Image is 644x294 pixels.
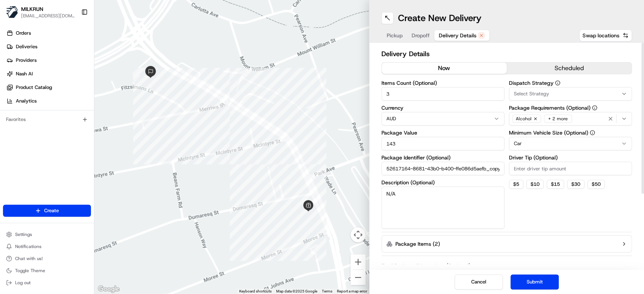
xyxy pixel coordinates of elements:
[381,262,632,269] button: Total Package Dimensions (Optional)
[439,32,476,39] span: Delivery Details
[381,187,504,229] textarea: N/A
[96,284,121,294] a: Open this area in Google Maps (opens a new window)
[592,105,597,110] button: Package Requirements (Optional)
[382,63,507,74] button: now
[381,180,504,185] label: Description (Optional)
[398,12,481,24] h1: Create New Delivery
[44,207,59,214] span: Create
[239,289,272,294] button: Keyboard shortcuts
[509,162,632,175] input: Enter driver tip amount
[555,80,560,86] button: Dispatch Strategy
[509,180,523,189] button: $5
[381,162,504,175] input: Enter package identifier
[3,253,91,264] button: Chat with us!
[3,277,91,288] button: Log out
[587,180,605,189] button: $50
[3,265,91,276] button: Toggle Theme
[3,41,94,53] a: Deliveries
[412,32,430,39] span: Dropoff
[583,32,619,39] span: Swap locations
[381,137,504,150] input: Enter package value
[509,112,632,126] button: Alcohol+ 2 more
[21,5,43,13] button: MILKRUN
[3,54,94,66] a: Providers
[526,180,544,189] button: $10
[16,43,37,50] span: Deliveries
[16,57,37,64] span: Providers
[337,289,367,293] a: Report a map error
[381,87,504,101] input: Enter number of items
[455,274,503,289] button: Cancel
[509,87,632,101] button: Select Strategy
[350,227,366,242] button: Map camera controls
[15,268,45,274] span: Toggle Theme
[381,105,504,110] label: Currency
[15,243,41,250] span: Notifications
[16,98,37,104] span: Analytics
[350,270,366,285] button: Zoom out
[16,70,33,77] span: Nash AI
[16,84,52,91] span: Product Catalog
[516,116,532,122] span: Alcohol
[6,6,18,18] img: MILKRUN
[96,284,121,294] img: Google
[579,29,632,41] button: Swap locations
[509,105,632,110] label: Package Requirements (Optional)
[395,240,440,248] label: Package Items ( 2 )
[276,289,317,293] span: Map data ©2025 Google
[544,115,572,123] div: + 2 more
[15,280,31,286] span: Log out
[590,130,595,135] button: Minimum Vehicle Size (Optional)
[16,30,31,37] span: Orders
[381,155,504,160] label: Package Identifier (Optional)
[3,3,78,21] button: MILKRUNMILKRUN[EMAIL_ADDRESS][DOMAIN_NAME]
[509,130,632,135] label: Minimum Vehicle Size (Optional)
[3,95,94,107] a: Analytics
[3,205,91,217] button: Create
[3,68,94,80] a: Nash AI
[567,180,584,189] button: $30
[381,80,504,86] label: Items Count (Optional)
[507,63,632,74] button: scheduled
[21,13,75,19] button: [EMAIL_ADDRESS][DOMAIN_NAME]
[3,81,94,93] a: Product Catalog
[15,231,32,237] span: Settings
[381,262,470,269] label: Total Package Dimensions (Optional)
[381,49,632,59] h2: Delivery Details
[3,241,91,252] button: Notifications
[514,90,549,97] span: Select Strategy
[510,274,559,289] button: Submit
[3,113,91,126] div: Favorites
[547,180,564,189] button: $15
[3,229,91,240] button: Settings
[387,32,403,39] span: Pickup
[3,27,94,39] a: Orders
[15,256,43,262] span: Chat with us!
[509,155,632,160] label: Driver Tip (Optional)
[381,130,504,135] label: Package Value
[350,254,366,269] button: Zoom in
[509,80,632,86] label: Dispatch Strategy
[381,235,632,253] button: Package Items (2)
[322,289,332,293] a: Terms (opens in new tab)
